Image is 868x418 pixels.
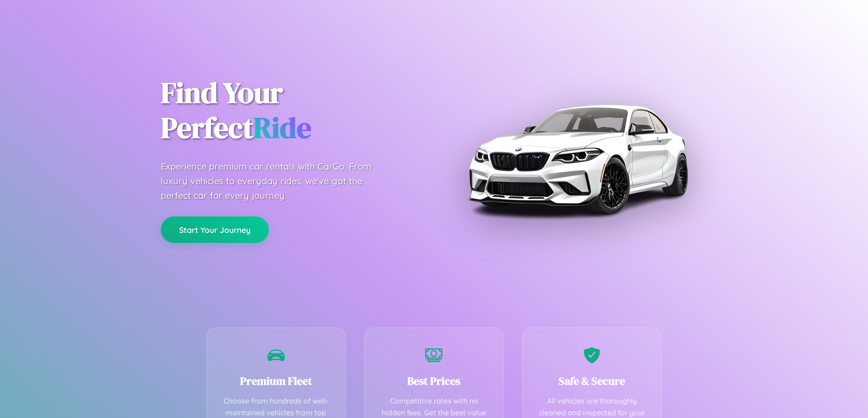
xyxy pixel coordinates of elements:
[161,217,269,243] button: Start Your Journey
[253,108,311,147] span: Ride
[536,373,648,388] h3: Safe & Secure
[161,159,389,203] p: Experience premium car rentals with CarGo. From luxury vehicles to everyday rides, we've got the ...
[464,45,692,273] img: Premium BMW car rental vehicle
[221,373,332,388] h3: Premium Fleet
[378,373,490,388] h3: Best Prices
[161,76,421,146] h1: Find Your Perfect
